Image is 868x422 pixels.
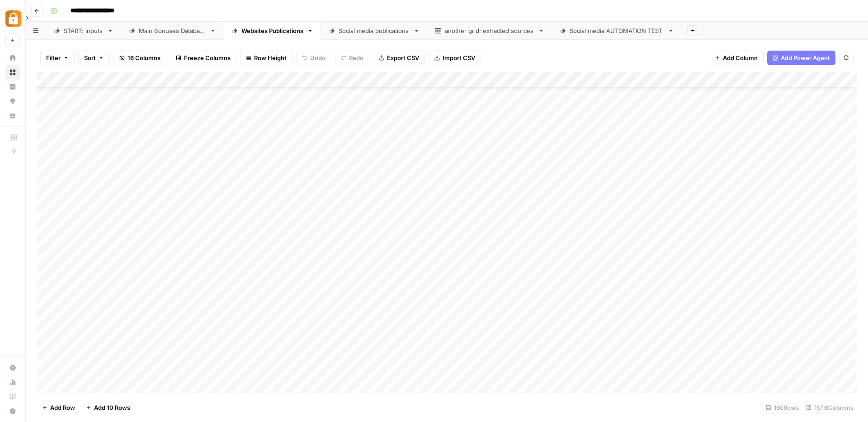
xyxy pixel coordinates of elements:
a: Settings [5,361,20,375]
span: Redo [349,53,363,62]
span: Undo [310,53,325,62]
button: 16 Columns [113,51,166,65]
button: Filter [40,51,75,65]
div: 15/16 Columns [802,400,857,415]
span: Add Row [50,403,75,412]
div: another grid: extracted sources [445,26,534,35]
div: Social media publications [339,26,410,35]
button: Add 10 Rows [80,400,136,415]
a: Opportunities [5,94,20,108]
span: Filter [46,53,61,62]
a: START: inputs [46,22,121,40]
span: Add Column [723,53,758,62]
button: Workspace: Adzz [5,7,20,30]
a: Your Data [5,108,20,123]
span: Row Height [254,53,287,62]
button: Help + Support [5,404,20,418]
button: Redo [335,51,369,65]
span: Freeze Columns [184,53,231,62]
button: Row Height [240,51,292,65]
button: Freeze Columns [170,51,236,65]
a: Main Bonuses Database [121,22,224,40]
img: Adzz Logo [5,10,22,27]
button: Undo [296,51,331,65]
span: Add 10 Rows [94,403,130,412]
button: Add Column [709,51,764,65]
a: Social media AUTOMATION TEST [552,22,682,40]
a: Learning Hub [5,389,20,404]
a: Websites Publications [224,22,321,40]
a: another grid: extracted sources [427,22,552,40]
div: START: inputs [64,26,104,35]
span: Export CSV [387,53,419,62]
button: Sort [78,51,110,65]
a: Social media publications [321,22,427,40]
a: Browse [5,65,20,80]
div: Social media AUTOMATION TEST [570,26,664,35]
a: Home [5,51,20,65]
button: Add Row [37,400,80,415]
button: Add Power Agent [767,51,835,65]
a: Insights [5,80,20,94]
div: Websites Publications [241,26,303,35]
div: Main Bonuses Database [139,26,206,35]
span: Import CSV [443,53,475,62]
a: Usage [5,375,20,389]
button: Export CSV [373,51,425,65]
span: Sort [84,53,96,62]
span: 16 Columns [127,53,160,62]
button: Import CSV [429,51,481,65]
span: Add Power Agent [781,53,830,62]
div: 160 Rows [762,400,802,415]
